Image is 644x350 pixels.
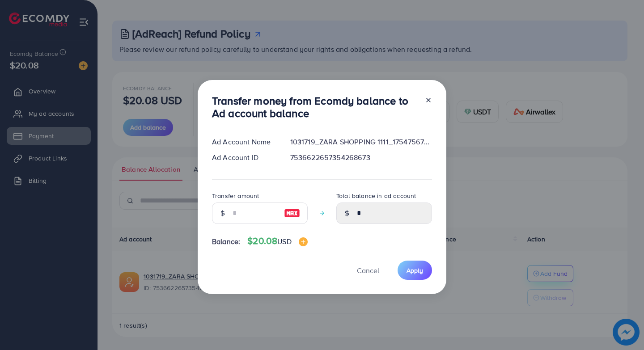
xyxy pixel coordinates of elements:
[212,236,240,247] span: Balance:
[283,137,439,147] div: 1031719_ZARA SHOPPING 1111_1754756746391
[336,191,416,200] label: Total balance in ad account
[205,152,283,163] div: Ad Account ID
[212,191,259,200] label: Transfer amount
[398,261,432,280] button: Apply
[283,152,439,163] div: 7536622657354268673
[357,266,379,275] span: Cancel
[212,94,418,120] h3: Transfer money from Ecomdy balance to Ad account balance
[346,261,390,280] button: Cancel
[407,266,423,275] span: Apply
[277,236,291,246] span: USD
[247,236,307,247] h4: $20.08
[205,137,283,147] div: Ad Account Name
[299,237,308,246] img: image
[284,208,300,219] img: image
